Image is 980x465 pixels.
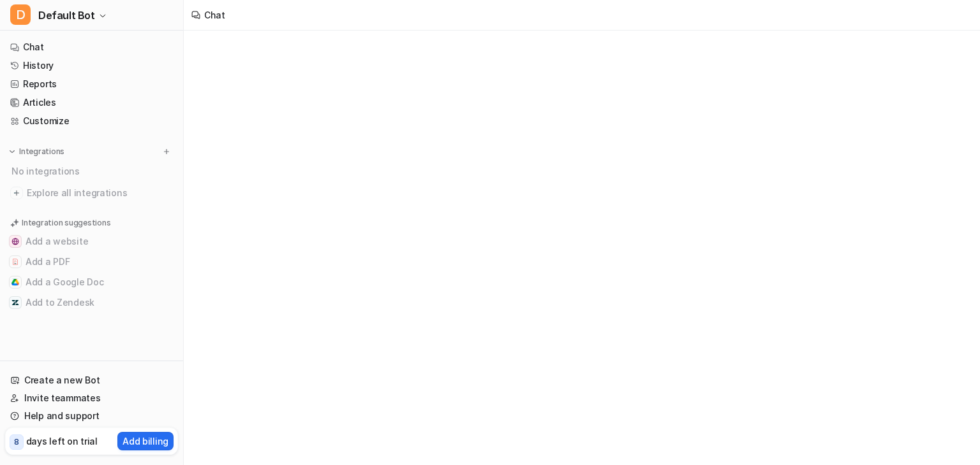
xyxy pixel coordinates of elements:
[5,57,178,75] a: History
[27,183,173,203] span: Explore all integrations
[11,299,19,306] img: Add to Zendesk
[11,258,19,266] img: Add a PDF
[19,147,64,157] p: Integrations
[5,38,178,56] a: Chat
[162,147,171,156] img: menu_add.svg
[11,238,19,245] img: Add a website
[14,436,19,448] p: 8
[122,434,168,448] p: Add billing
[5,231,178,252] button: Add a websiteAdd a website
[10,187,23,199] img: explore all integrations
[8,147,17,156] img: expand menu
[5,272,178,292] button: Add a Google DocAdd a Google Doc
[5,252,178,272] button: Add a PDFAdd a PDF
[38,6,95,24] span: Default Bot
[5,292,178,313] button: Add to ZendeskAdd to Zendesk
[5,75,178,93] a: Reports
[5,371,178,389] a: Create a new Bot
[5,184,178,202] a: Explore all integrations
[22,217,110,229] p: Integration suggestions
[11,278,19,286] img: Add a Google Doc
[5,389,178,407] a: Invite teammates
[26,434,98,448] p: days left on trial
[5,112,178,130] a: Customize
[5,407,178,425] a: Help and support
[117,432,174,450] button: Add billing
[5,94,178,111] a: Articles
[5,145,68,158] button: Integrations
[204,8,225,22] div: Chat
[10,4,31,25] span: D
[8,161,178,182] div: No integrations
